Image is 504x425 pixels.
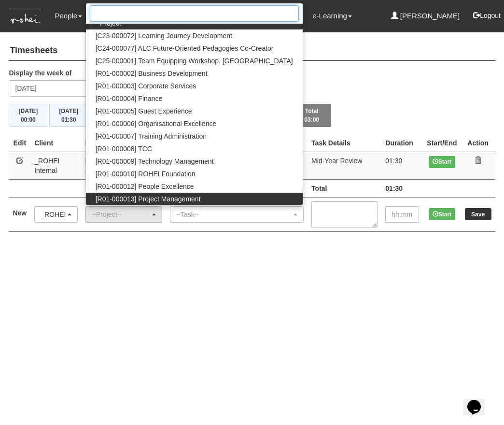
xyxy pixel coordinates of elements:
a: e-Learning [312,5,352,27]
span: [R01-000005] Guest Experience [96,106,192,116]
button: _ROHEI Internal [34,206,77,223]
input: hh:mm [385,206,419,223]
th: Project [82,134,166,152]
th: Edit [9,134,30,152]
button: Start [429,156,455,168]
span: [R01-000004] Finance [96,94,163,103]
span: 03:00 [304,116,319,123]
th: Duration [381,134,423,152]
th: Client [30,134,81,152]
span: [R01-000006] Organisational Excellence [96,119,217,128]
button: Start [429,208,455,220]
span: [R01-000010] ROHEI Foundation [96,169,196,179]
span: 00:00 [21,116,36,123]
button: --Task-- [170,206,304,223]
button: Total03:00 [293,104,331,127]
span: [R01-000002] Business Development [96,69,208,78]
button: --Project-- [85,206,162,223]
div: --Task-- [176,210,292,219]
a: People [55,5,82,27]
span: [R01-000013] Project Management [96,194,201,204]
label: New [13,208,27,218]
a: [PERSON_NAME] [391,5,460,27]
h4: Timesheets [9,41,495,61]
th: Task Details [308,134,381,152]
span: [R01-000003] Corporate Services [96,81,196,91]
th: Start/End [423,134,461,152]
td: _ROHEI Internal [30,152,81,179]
div: Timesheet Week Summary [9,104,495,127]
input: Search [90,5,299,22]
span: [R01-000009] Technology Management [96,156,214,166]
span: 01:30 [61,116,76,123]
td: [R01-000013] Project Management [82,152,166,179]
td: Mid-Year Review [308,152,381,179]
span: [R01-000012] People Excellence [96,182,194,191]
input: Save [465,208,491,220]
span: [C24-000077] ALC Future-Oriented Pedagogies Co-Creator [96,43,274,53]
div: --Project-- [92,210,150,219]
button: [DATE]01:30 [49,104,88,127]
span: [C25-000001] Team Equipping Workshop, [GEOGRAPHIC_DATA] [96,56,293,66]
button: [DATE]00:00 [9,104,47,127]
iframe: chat widget [463,386,494,415]
td: 01:30 [381,179,423,197]
span: [R01-000007] Training Administration [96,131,207,141]
th: Action [461,134,495,152]
span: [C23-000072] Learning Journey Development [96,31,232,41]
b: Total [311,184,327,192]
div: _ROHEI Internal [41,210,65,219]
span: [R01-000008] TCC [96,144,152,154]
td: 01:30 [381,152,423,179]
label: Display the week of [9,68,71,78]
